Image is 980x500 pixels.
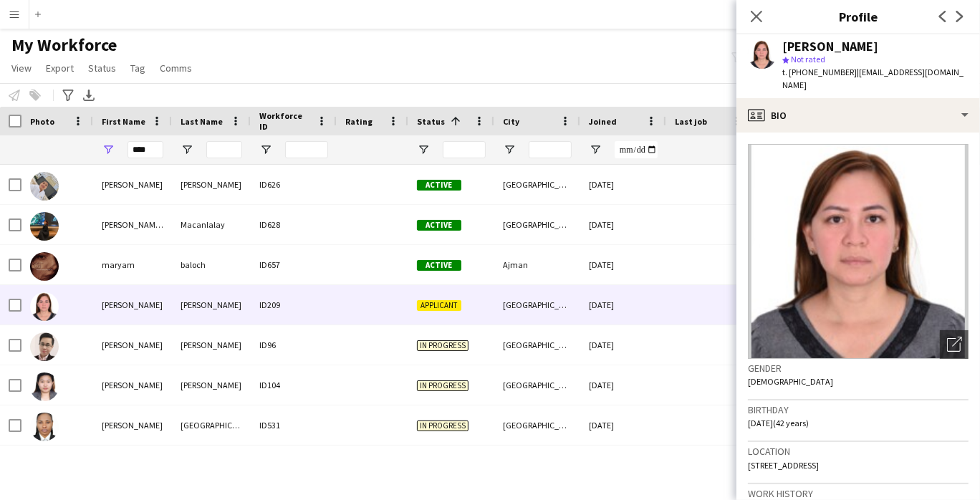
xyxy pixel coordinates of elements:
[748,376,833,387] span: [DEMOGRAPHIC_DATA]
[494,405,580,445] div: [GEOGRAPHIC_DATA]
[93,165,172,204] div: [PERSON_NAME]
[736,7,980,26] h3: Profile
[59,87,77,104] app-action-btn: Advanced filters
[251,405,337,445] div: ID531
[580,245,666,284] div: [DATE]
[160,62,192,74] span: Comms
[11,62,32,74] span: View
[494,165,580,204] div: [GEOGRAPHIC_DATA]
[748,460,819,471] span: [STREET_ADDRESS]
[529,141,572,158] input: City Filter Input
[130,62,145,74] span: Tag
[589,116,617,127] span: Joined
[417,340,469,351] span: In progress
[259,110,311,132] span: Workforce ID
[580,205,666,244] div: [DATE]
[417,260,461,271] span: Active
[102,143,115,156] button: Open Filter Menu
[675,116,707,127] span: Last job
[80,87,97,104] app-action-btn: Export XLSX
[172,205,251,244] div: Macanlalay
[30,172,59,201] img: Lean Mary Ramirez
[172,325,251,365] div: [PERSON_NAME]
[748,144,969,359] img: Crew avatar or photo
[251,165,337,204] div: ID626
[125,59,151,77] a: Tag
[503,116,519,127] span: City
[443,141,486,158] input: Status Filter Input
[154,59,198,77] a: Comms
[494,245,580,284] div: Ajman
[251,365,337,405] div: ID104
[417,143,430,156] button: Open Filter Menu
[181,116,223,127] span: Last Name
[30,332,59,361] img: Mary Grace Velez
[251,205,337,244] div: ID628
[503,143,516,156] button: Open Filter Menu
[494,325,580,365] div: [GEOGRAPHIC_DATA]
[30,413,59,441] img: Mary Mwangi
[417,220,461,231] span: Active
[748,362,969,375] h3: Gender
[748,403,969,416] h3: Birthday
[30,292,59,321] img: Mary Litcher Espina
[93,205,172,244] div: [PERSON_NAME] [PERSON_NAME] [PERSON_NAME]
[181,143,193,156] button: Open Filter Menu
[251,245,337,284] div: ID657
[206,141,242,158] input: Last Name Filter Input
[102,116,145,127] span: First Name
[46,62,74,74] span: Export
[172,365,251,405] div: [PERSON_NAME]
[30,372,59,401] img: Mary jean Medrano
[417,380,469,391] span: In progress
[580,365,666,405] div: [DATE]
[417,180,461,191] span: Active
[494,285,580,324] div: [GEOGRAPHIC_DATA]
[494,205,580,244] div: [GEOGRAPHIC_DATA]
[6,59,37,77] a: View
[285,141,328,158] input: Workforce ID Filter Input
[580,285,666,324] div: [DATE]
[748,445,969,458] h3: Location
[88,62,116,74] span: Status
[417,300,461,311] span: Applicant
[580,165,666,204] div: [DATE]
[345,116,373,127] span: Rating
[782,40,878,53] div: [PERSON_NAME]
[93,285,172,324] div: [PERSON_NAME]
[128,141,163,158] input: First Name Filter Input
[417,420,469,431] span: In progress
[172,165,251,204] div: [PERSON_NAME]
[93,365,172,405] div: [PERSON_NAME]
[11,34,117,56] span: My Workforce
[93,325,172,365] div: [PERSON_NAME]
[748,487,969,500] h3: Work history
[30,116,54,127] span: Photo
[259,143,272,156] button: Open Filter Menu
[736,98,980,133] div: Bio
[580,405,666,445] div: [DATE]
[251,325,337,365] div: ID96
[40,59,80,77] a: Export
[172,405,251,445] div: [GEOGRAPHIC_DATA]
[782,67,857,77] span: t. [PHONE_NUMBER]
[589,143,602,156] button: Open Filter Menu
[30,212,59,241] img: Mary anne camille Macanlalay
[494,365,580,405] div: [GEOGRAPHIC_DATA]
[417,116,445,127] span: Status
[615,141,658,158] input: Joined Filter Input
[172,285,251,324] div: [PERSON_NAME]
[791,54,825,64] span: Not rated
[782,67,964,90] span: | [EMAIL_ADDRESS][DOMAIN_NAME]
[30,252,59,281] img: maryam baloch
[93,405,172,445] div: [PERSON_NAME]
[940,330,969,359] div: Open photos pop-in
[172,245,251,284] div: baloch
[580,325,666,365] div: [DATE]
[748,418,809,428] span: [DATE] (42 years)
[251,285,337,324] div: ID209
[93,245,172,284] div: maryam
[82,59,122,77] a: Status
